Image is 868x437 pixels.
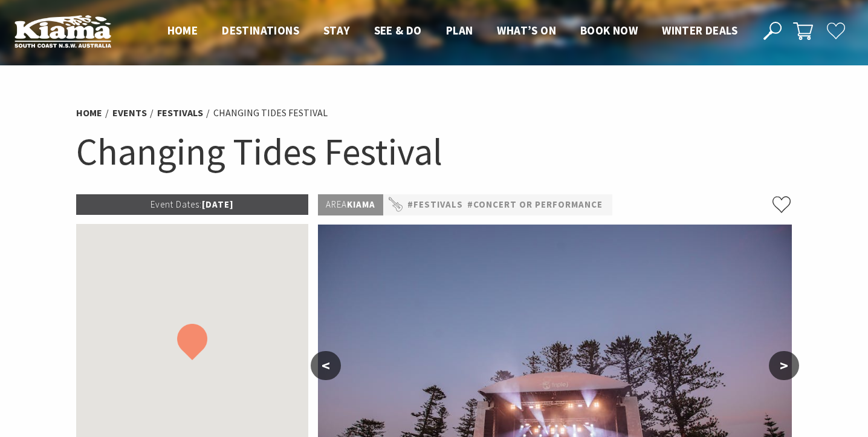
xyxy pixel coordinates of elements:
a: Home [76,107,102,119]
a: Festivals [157,107,203,119]
h1: Changing Tides Festival [76,127,792,176]
span: Event Dates: [151,199,202,210]
span: Stay [323,23,350,38]
span: See & Do [374,23,422,38]
span: Destinations [222,23,299,38]
p: [DATE] [76,194,308,215]
li: Changing Tides Festival [213,105,328,121]
span: Plan [446,23,473,38]
span: Area [326,199,347,210]
a: #Concert or Performance [467,197,603,212]
button: < [311,351,341,380]
button: > [769,351,799,380]
img: Kiama Logo [15,15,111,48]
span: Home [167,23,198,38]
nav: Main Menu [155,21,750,41]
span: Winter Deals [662,23,737,38]
span: What’s On [497,23,556,38]
a: #Festivals [407,197,463,212]
span: Book now [580,23,638,38]
a: Events [112,107,147,119]
p: Kiama [318,194,383,215]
